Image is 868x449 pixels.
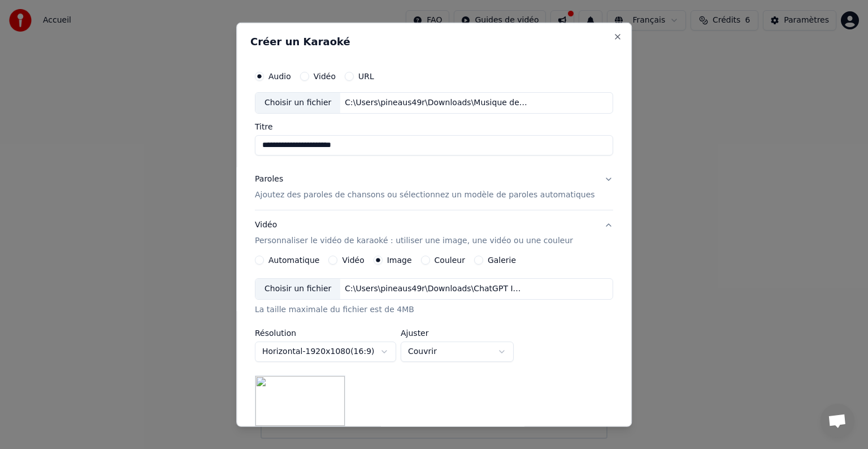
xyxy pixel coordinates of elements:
label: URL [358,72,374,80]
div: Vidéo [255,219,573,247]
div: C:\Users\pineaus49r\Downloads\ChatGPT Image [DATE], 22_53_29.png [341,283,533,295]
button: VidéoPersonnaliser le vidéo de karaoké : utiliser une image, une vidéo ou une couleur [255,210,613,256]
label: Titre [255,123,613,131]
div: Paroles [255,174,283,185]
h2: Créer un Karaoké [250,37,618,47]
p: Ajoutez des paroles de chansons ou sélectionnez un modèle de paroles automatiques [255,189,595,201]
div: Choisir un fichier [255,279,340,299]
label: Vidéo [314,72,336,80]
label: Image [387,256,412,264]
p: Personnaliser le vidéo de karaoké : utiliser une image, une vidéo ou une couleur [255,235,573,247]
label: Couleur [435,256,465,264]
div: C:\Users\pineaus49r\Downloads\Musique des rapportées.mp3 [341,97,533,109]
label: Automatique [268,256,319,264]
div: La taille maximale du fichier est de 4MB [255,304,613,316]
label: Galerie [488,256,516,264]
label: Ajuster [401,329,514,337]
label: Vidéo [342,256,364,264]
button: ParolesAjoutez des paroles de chansons ou sélectionnez un modèle de paroles automatiques [255,165,613,210]
label: Audio [268,72,291,80]
label: Résolution [255,329,396,337]
div: Choisir un fichier [255,93,340,113]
